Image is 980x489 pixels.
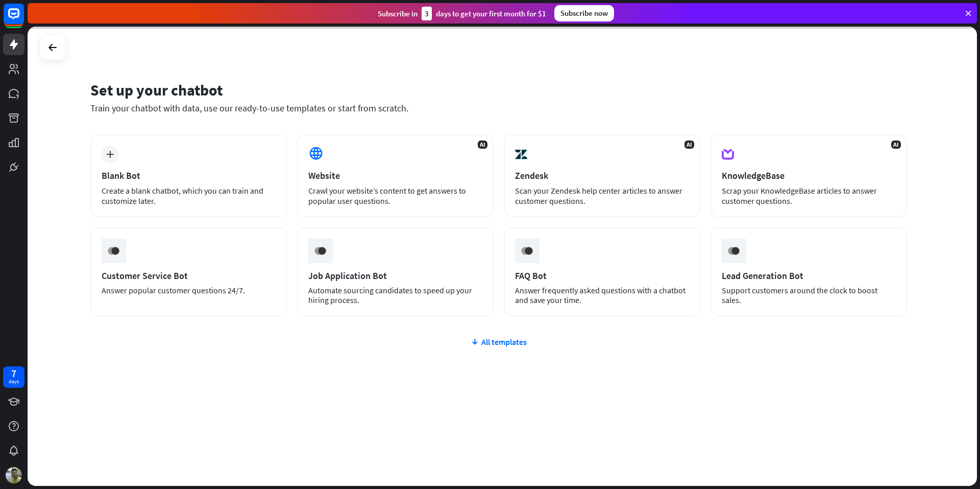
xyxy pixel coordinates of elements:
div: days [9,378,19,385]
div: Subscribe now [554,5,614,21]
a: 7 days [3,366,24,388]
div: 3 [422,7,432,20]
div: Subscribe in days to get your first month for $1 [378,7,546,20]
div: 7 [11,369,16,378]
